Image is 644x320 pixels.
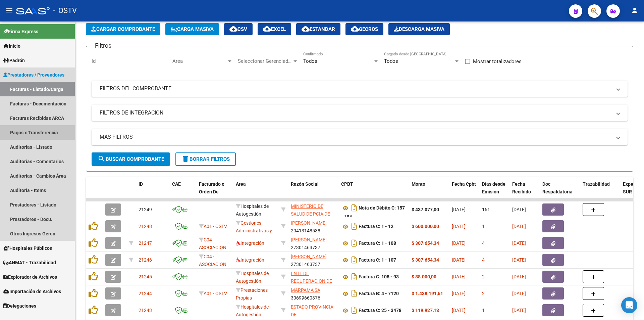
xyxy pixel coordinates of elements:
[263,25,271,33] mat-icon: cloud_download
[303,58,317,64] span: Todos
[236,271,269,284] span: Hospitales de Autogestión
[238,58,292,64] span: Seleccionar Gerenciador
[482,224,485,229] span: 1
[482,207,490,212] span: 161
[291,219,336,233] div: 20413148538
[3,71,64,79] span: Prestadores / Proveedores
[388,23,450,35] button: Descarga Masiva
[580,177,620,207] datatable-header-cell: Trazabilidad
[350,271,359,282] i: Descargar documento
[351,25,359,33] mat-icon: cloud_download
[509,177,540,207] datatable-header-cell: Fecha Recibido
[224,23,253,35] button: CSV
[229,25,237,33] mat-icon: cloud_download
[229,26,247,32] span: CSV
[175,152,236,166] button: Borrar Filtros
[291,254,327,259] span: [PERSON_NAME]
[165,23,219,35] button: Carga Masiva
[291,202,336,217] div: 30626983398
[452,207,466,212] span: [DATE]
[449,177,479,207] datatable-header-cell: Fecha Cpbt
[412,257,439,263] strong: $ 307.654,34
[98,156,164,162] span: Buscar Comprobante
[139,181,143,187] span: ID
[139,224,152,229] span: 21248
[92,41,115,50] h3: Filtros
[409,177,449,207] datatable-header-cell: Monto
[452,224,466,229] span: [DATE]
[169,177,196,207] datatable-header-cell: CAE
[92,129,628,145] mat-expansion-panel-header: MAS FILTROS
[359,258,396,263] strong: Factura C: 1 - 107
[482,308,485,313] span: 1
[359,274,399,280] strong: Factura C: 108 - 93
[139,257,152,263] span: 21246
[291,303,336,317] div: 30673377544
[139,274,152,279] span: 21245
[482,181,505,194] span: Días desde Emisión
[482,257,485,263] span: 4
[181,156,230,162] span: Borrar Filtros
[350,305,359,316] i: Descargar documento
[3,273,57,281] span: Explorador de Archivos
[412,240,439,246] strong: $ 307.654,34
[359,291,399,296] strong: Factura B: 4 - 7120
[181,155,190,163] mat-icon: delete
[199,181,224,194] span: Facturado x Orden De
[452,291,466,296] span: [DATE]
[452,181,476,187] span: Fecha Cpbt
[452,308,466,313] span: [DATE]
[359,308,401,313] strong: Factura C: 25 - 3478
[394,26,444,32] span: Descarga Masiva
[350,255,359,265] i: Descargar documento
[3,302,36,310] span: Delegaciones
[236,181,246,187] span: Area
[338,177,409,207] datatable-header-cell: CPBT
[473,57,522,65] span: Mostrar totalizadores
[512,257,526,263] span: [DATE]
[291,181,319,187] span: Razón Social
[92,152,170,166] button: Buscar Comprobante
[5,6,13,14] mat-icon: menu
[92,81,628,97] mat-expansion-panel-header: FILTROS DEL COMPROBANTE
[384,58,398,64] span: Todos
[412,207,439,212] strong: $ 437.077,00
[351,26,378,32] span: Gecros
[291,270,336,284] div: 30718615700
[263,26,286,32] span: EXCEL
[512,224,526,229] span: [DATE]
[512,274,526,279] span: [DATE]
[388,23,450,35] app-download-masive: Descarga masiva de comprobantes (adjuntos)
[479,177,509,207] datatable-header-cell: Días desde Emisión
[359,224,393,229] strong: Factura C: 1 - 12
[236,240,264,246] span: Integración
[542,181,573,194] span: Doc Respaldatoria
[291,253,336,267] div: 27301463737
[3,244,52,252] span: Hospitales Públicos
[296,23,340,35] button: Estandar
[512,240,526,246] span: [DATE]
[236,257,264,263] span: Integración
[204,291,227,296] span: A01 - OSTV
[3,57,25,64] span: Padrón
[291,203,330,224] span: MINISTERIO DE SALUD DE PCIA DE BSAS
[412,181,425,187] span: Monto
[100,109,611,117] mat-panel-title: FILTROS DE INTEGRACION
[412,308,439,313] strong: $ 119.927,13
[583,181,610,187] span: Trazabilidad
[236,203,269,217] span: Hospitales de Autogestión
[139,240,152,246] span: 21247
[291,286,336,301] div: 30699660376
[350,288,359,299] i: Descargar documento
[236,220,272,241] span: Gestiones Administrativas y Otros
[91,26,155,32] span: Cargar Comprobante
[291,287,320,293] span: MARPAMA SA
[482,240,485,246] span: 4
[621,297,637,313] div: Open Intercom Messenger
[512,308,526,313] span: [DATE]
[98,155,106,163] mat-icon: search
[171,26,214,32] span: Carga Masiva
[236,304,269,317] span: Hospitales de Autogestión
[53,3,77,18] span: - OSTV
[100,133,611,141] mat-panel-title: MAS FILTROS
